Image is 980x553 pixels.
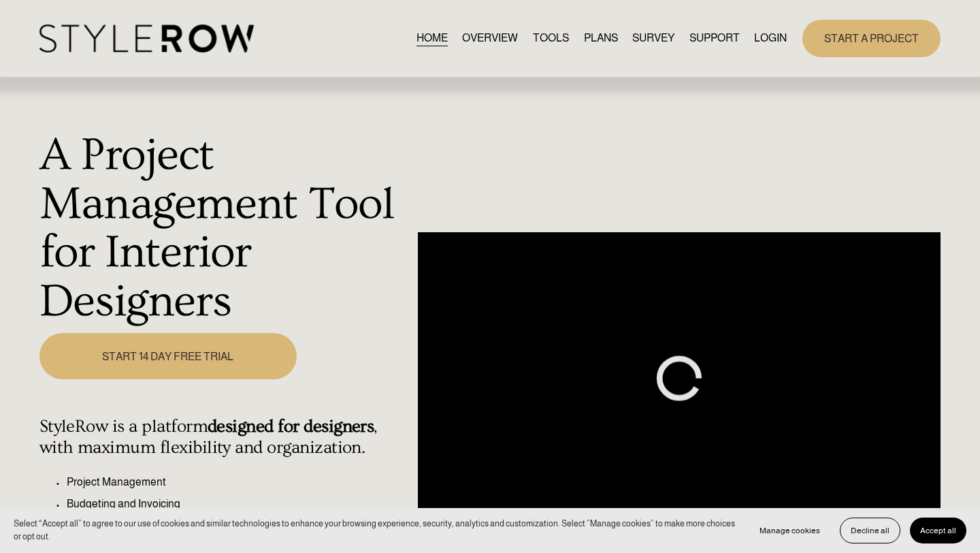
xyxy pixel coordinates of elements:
[689,30,740,46] span: SUPPORT
[67,474,411,490] p: Project Management
[749,518,830,543] button: Manage cookies
[39,333,297,379] a: START 14 DAY FREE TRIAL
[910,518,966,543] button: Accept all
[67,496,411,512] p: Budgeting and Invoicing
[632,29,674,48] a: SURVEY
[920,526,956,535] span: Accept all
[462,29,518,48] a: OVERVIEW
[851,526,889,535] span: Decline all
[39,416,411,458] h4: StyleRow is a platform , with maximum flexibility and organization.
[759,526,820,535] span: Manage cookies
[754,29,787,48] a: LOGIN
[533,29,569,48] a: TOOLS
[14,518,736,543] p: Select “Accept all” to agree to our use of cookies and similar technologies to enhance your brows...
[208,416,374,437] strong: designed for designers
[39,131,411,326] h1: A Project Management Tool for Interior Designers
[689,29,740,48] a: folder dropdown
[802,20,941,57] a: START A PROJECT
[840,518,900,543] button: Decline all
[584,29,618,48] a: PLANS
[39,25,254,52] img: StyleRow
[416,29,448,48] a: HOME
